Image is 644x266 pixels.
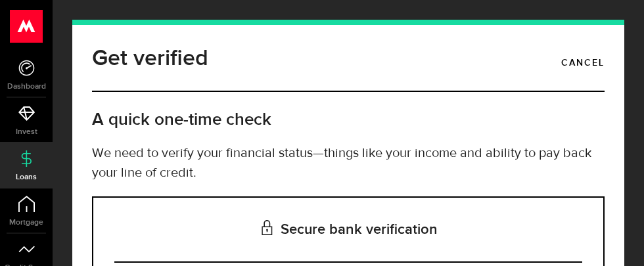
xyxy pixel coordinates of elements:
iframe: LiveChat chat widget [589,211,644,266]
h1: Get verified [92,41,208,76]
p: We need to verify your financial status—things like your income and ability to pay back your line... [92,144,605,183]
h2: A quick one-time check [92,109,605,131]
a: Cancel [561,52,605,74]
h3: Secure bank verification [114,198,582,263]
